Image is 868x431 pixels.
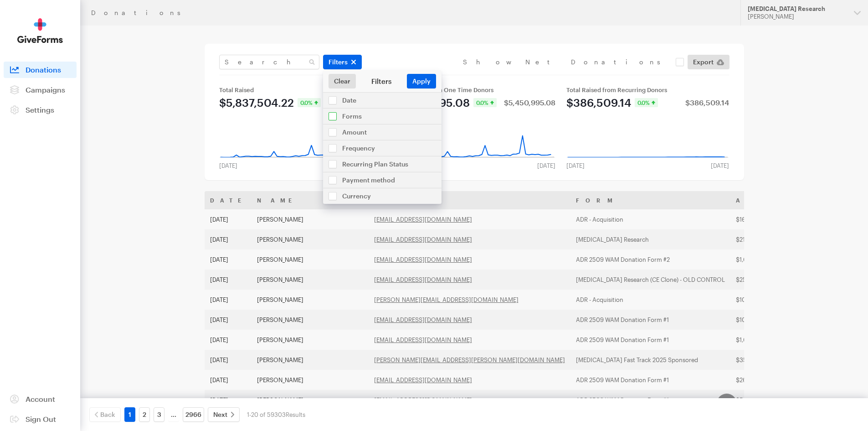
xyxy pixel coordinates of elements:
[570,270,730,290] td: [MEDICAL_DATA] Research (CE Clone) - OLD CONTROL
[374,236,472,243] a: [EMAIL_ADDRESS][DOMAIN_NAME]
[4,62,77,78] a: Donations
[219,55,319,69] input: Search Name & Email
[205,370,252,390] td: [DATE]
[323,55,362,69] button: Filters
[570,350,730,370] td: [MEDICAL_DATA] Fast Track 2025 Sponsored
[730,229,804,249] td: $210.40
[329,57,348,68] span: Filters
[214,162,243,169] div: [DATE]
[570,209,730,229] td: ADR - Acquisition
[570,229,730,249] td: [MEDICAL_DATA] Research
[205,270,252,290] td: [DATE]
[570,390,730,410] td: ADR 2509 WAM Donation Form #1
[252,310,369,330] td: [PERSON_NAME]
[4,391,77,407] a: Account
[374,216,472,223] a: [EMAIL_ADDRESS][DOMAIN_NAME]
[566,97,631,108] div: $386,509.14
[298,98,321,107] div: 0.0%
[205,350,252,370] td: [DATE]
[374,296,519,303] a: [PERSON_NAME][EMAIL_ADDRESS][DOMAIN_NAME]
[205,191,252,209] th: Date
[688,55,729,69] a: Export
[374,316,472,323] a: [EMAIL_ADDRESS][DOMAIN_NAME]
[570,310,730,330] td: ADR 2509 WAM Donation Form #1
[26,105,54,114] span: Settings
[570,191,730,209] th: Form
[730,390,804,410] td: $50.00
[139,407,150,422] a: 2
[730,370,804,390] td: $26.58
[730,270,804,290] td: $25.00
[635,98,658,107] div: 0.0%
[693,57,714,68] span: Export
[26,65,61,74] span: Donations
[730,191,804,209] th: Amount
[252,330,369,350] td: [PERSON_NAME]
[748,5,847,13] div: [MEDICAL_DATA] Research
[730,330,804,350] td: $1,000.00
[685,99,729,106] div: $386,509.14
[205,330,252,350] td: [DATE]
[219,97,294,108] div: $5,837,504.22
[374,336,472,343] a: [EMAIL_ADDRESS][DOMAIN_NAME]
[26,395,55,403] span: Account
[213,409,227,420] span: Next
[252,290,369,310] td: [PERSON_NAME]
[4,411,77,427] a: Sign Out
[730,290,804,310] td: $105.36
[205,390,252,410] td: [DATE]
[252,270,369,290] td: [PERSON_NAME]
[504,99,555,106] div: $5,450,995.08
[252,249,369,270] td: [PERSON_NAME]
[252,390,369,410] td: [PERSON_NAME]
[473,98,497,107] div: 0.0%
[247,407,305,422] div: 1-20 of 59303
[329,74,356,88] a: Clear
[374,276,472,283] a: [EMAIL_ADDRESS][DOMAIN_NAME]
[205,209,252,229] td: [DATE]
[730,350,804,370] td: $350.00
[374,256,472,263] a: [EMAIL_ADDRESS][DOMAIN_NAME]
[730,209,804,229] td: $16.07
[374,396,472,404] a: [EMAIL_ADDRESS][DOMAIN_NAME]
[561,162,590,169] div: [DATE]
[208,407,240,422] a: Next
[286,411,305,418] span: Results
[374,356,565,363] a: [PERSON_NAME][EMAIL_ADDRESS][PERSON_NAME][DOMAIN_NAME]
[205,249,252,270] td: [DATE]
[570,370,730,390] td: ADR 2509 WAM Donation Form #1
[356,77,407,86] div: Filters
[252,350,369,370] td: [PERSON_NAME]
[154,407,164,422] a: 3
[4,82,77,98] a: Campaigns
[252,229,369,249] td: [PERSON_NAME]
[26,415,56,423] span: Sign Out
[17,18,63,43] img: GiveForms
[407,74,436,88] button: Apply
[26,85,65,94] span: Campaigns
[570,290,730,310] td: ADR - Acquisition
[393,86,555,93] div: Total Raised from One Time Donors
[183,407,204,422] a: 2966
[369,191,570,209] th: Email
[4,102,77,118] a: Settings
[374,376,472,384] a: [EMAIL_ADDRESS][DOMAIN_NAME]
[566,86,729,93] div: Total Raised from Recurring Donors
[252,209,369,229] td: [PERSON_NAME]
[205,310,252,330] td: [DATE]
[705,162,734,169] div: [DATE]
[252,370,369,390] td: [PERSON_NAME]
[252,191,369,209] th: Name
[748,13,847,21] div: [PERSON_NAME]
[205,290,252,310] td: [DATE]
[730,310,804,330] td: $105.36
[730,249,804,270] td: $1,050.74
[570,249,730,270] td: ADR 2509 WAM Donation Form #2
[570,330,730,350] td: ADR 2509 WAM Donation Form #1
[219,86,382,93] div: Total Raised
[205,229,252,249] td: [DATE]
[532,162,561,169] div: [DATE]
